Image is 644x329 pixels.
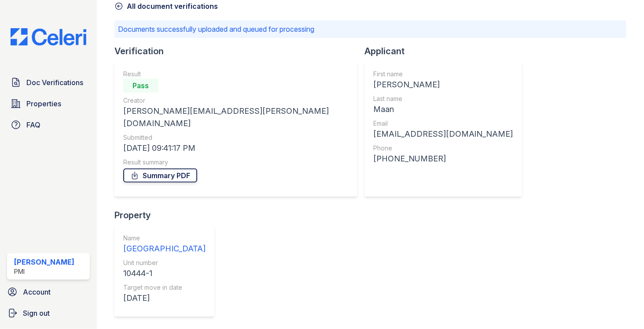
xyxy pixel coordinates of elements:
a: All document verifications [114,1,218,11]
div: Last name [373,94,513,103]
p: Documents successfully uploaded and queued for processing [118,24,623,34]
div: [EMAIL_ADDRESS][DOMAIN_NAME] [373,128,513,140]
span: Doc Verifications [26,77,83,88]
div: Maan [373,103,513,116]
a: Name [GEOGRAPHIC_DATA] [123,234,206,255]
div: Phone [373,144,513,153]
span: Sign out [23,308,50,318]
a: Doc Verifications [7,74,90,91]
div: Verification [114,45,364,57]
div: [PERSON_NAME] [373,79,513,91]
div: Result [123,70,349,79]
div: 10444-1 [123,267,206,280]
div: Property [114,209,221,221]
div: Pass [123,79,158,93]
div: Applicant [364,45,529,57]
div: Result summary [123,158,349,167]
div: Submitted [123,133,349,142]
div: First name [373,70,513,79]
span: Account [23,287,51,297]
span: FAQ [26,120,40,130]
div: [PERSON_NAME][EMAIL_ADDRESS][PERSON_NAME][DOMAIN_NAME] [123,105,349,130]
div: Email [373,119,513,128]
div: Unit number [123,258,206,267]
div: [DATE] 09:41:17 PM [123,142,349,154]
a: Summary PDF [123,168,197,183]
img: CE_Logo_Blue-a8612792a0a2168367f1c8372b55b34899dd931a85d93a1a3d3e32e68fde9ad4.png [4,28,93,45]
a: Sign out [4,304,93,322]
span: Properties [26,98,61,109]
div: PMI [14,267,74,276]
a: FAQ [7,116,90,134]
a: Account [4,283,93,301]
a: Properties [7,95,90,112]
div: [PHONE_NUMBER] [373,153,513,165]
div: [GEOGRAPHIC_DATA] [123,243,206,255]
div: Creator [123,96,349,105]
div: [PERSON_NAME] [14,257,74,267]
div: Target move in date [123,283,206,292]
div: [DATE] [123,292,206,304]
div: Name [123,234,206,243]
